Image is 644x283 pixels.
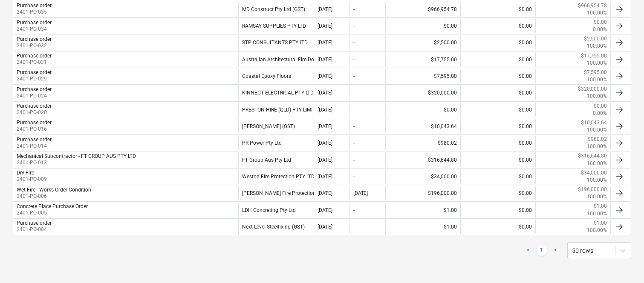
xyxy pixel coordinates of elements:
[238,186,313,200] div: [PERSON_NAME] Fire Protection Pty Ltd
[17,220,52,226] div: Purchase order
[460,35,535,50] div: $0.00
[353,190,368,196] div: [DATE]
[353,73,355,79] div: -
[17,193,91,200] p: 2401-PO-006
[460,103,535,117] div: $0.00
[587,76,607,83] p: 100.00%
[17,69,52,75] div: Purchase order
[460,203,535,217] div: $0.00
[318,107,332,113] div: [DATE]
[578,86,607,93] p: $320,000.00
[17,3,52,9] div: Purchase order
[238,69,313,83] div: Coastal Epoxy Floors
[587,93,607,100] p: 100.00%
[460,136,535,150] div: $0.00
[353,107,355,113] div: -
[385,86,460,100] div: $320,000.00
[353,140,355,146] div: -
[578,186,607,193] p: $196,000.00
[353,6,355,12] div: -
[238,19,313,33] div: RAMSAY SUPPLIES PTY LTD
[460,152,535,167] div: $0.00
[238,2,313,17] div: MD Construct Pty Ltd (GST)
[17,26,52,33] p: 2401-PO-034
[385,169,460,184] div: $34,000.00
[238,203,313,217] div: LDH Concreting Pty Ltd
[385,52,460,67] div: $17,755.00
[581,119,607,126] p: $10,043.64
[318,73,332,79] div: [DATE]
[537,246,547,256] a: Page 1 is your current page
[584,35,607,43] p: $2,500.00
[318,224,332,230] div: [DATE]
[318,40,332,46] div: [DATE]
[460,52,535,67] div: $0.00
[594,19,607,26] p: $0.00
[238,86,313,100] div: KINNECT ELECTRICAL PTY LTD (GST from [DATE])
[593,110,607,117] p: 0.00%
[587,143,607,150] p: 100.00%
[17,36,52,42] div: Purchase order
[587,126,607,134] p: 100.00%
[318,57,332,63] div: [DATE]
[587,60,607,67] p: 100.00%
[601,242,644,283] div: Chat Widget
[238,152,313,167] div: FT Group Aus Pty Ltd
[460,19,535,33] div: $0.00
[460,169,535,184] div: $0.00
[385,35,460,50] div: $2,500.00
[587,227,607,234] p: 100.00%
[17,86,52,92] div: Purchase order
[353,174,355,180] div: -
[17,159,136,166] p: 2401-PO-013
[385,152,460,167] div: $316,644.80
[17,153,136,159] div: Mechanical Subcontractor - FT GROUP AUS PTY LTD
[17,126,52,133] p: 2401-PO-016
[318,123,332,129] div: [DATE]
[385,136,460,150] div: $980.02
[17,143,52,150] p: 2401-PO-014
[587,9,607,17] p: 100.00%
[17,75,52,83] p: 2401-PO-029
[550,246,560,256] a: Next page
[238,119,313,134] div: [PERSON_NAME] (GST)
[17,137,52,143] div: Purchase order
[460,86,535,100] div: $0.00
[385,220,460,234] div: $1.00
[17,109,52,116] p: 2401-PO-020
[581,169,607,177] p: $34,000.00
[318,174,332,180] div: [DATE]
[385,203,460,217] div: $1.00
[587,160,607,167] p: 100.00%
[318,207,332,213] div: [DATE]
[460,220,535,234] div: $0.00
[318,90,332,96] div: [DATE]
[353,157,355,163] div: -
[594,103,607,110] p: $0.00
[318,23,332,29] div: [DATE]
[578,152,607,160] p: $316,644.80
[238,103,313,117] div: PRESTON HIRE (QLD) PTY LIMITED
[578,2,607,9] p: $966,954.78
[588,136,607,143] p: $980.02
[353,90,355,96] div: -
[584,69,607,76] p: $7,595.00
[238,136,313,150] div: PR Power Pty Ltd
[385,119,460,134] div: $10,043.64
[17,9,52,16] p: 2401-PO-035
[17,187,91,193] div: Wet Fire - Works Order Condition
[17,42,52,49] p: 2401-PO-032
[17,92,52,100] p: 2401-PO-024
[385,103,460,117] div: $0.00
[460,186,535,200] div: $0.00
[238,220,313,234] div: Next Level Steelfixing (GST)
[460,2,535,17] div: $0.00
[238,52,313,67] div: Australian Architectural Fire Doors Pty Ltd
[587,177,607,184] p: 100.00%
[385,2,460,17] div: $966,954.78
[594,220,607,227] p: $1.00
[385,69,460,83] div: $7,595.00
[353,57,355,63] div: -
[385,186,460,200] div: $196,000.00
[238,35,313,50] div: STP CONSULTANTS PTY LTD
